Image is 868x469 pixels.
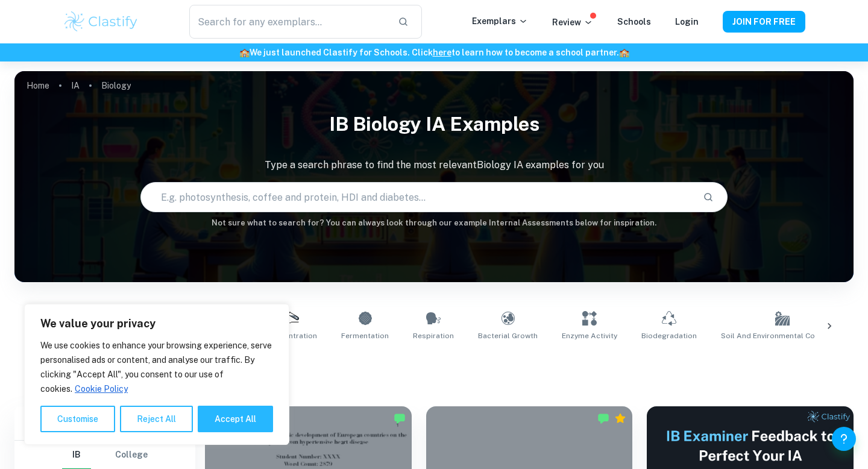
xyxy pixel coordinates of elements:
a: Login [675,17,699,27]
a: here [433,48,451,57]
span: Concentration [266,330,317,341]
button: Help and Feedback [832,427,856,451]
input: Search for any exemplars... [189,5,388,39]
div: Premium [614,412,626,424]
span: 🏫 [239,48,250,57]
h6: Filter exemplars [14,406,195,440]
button: Accept All [198,406,273,432]
div: We value your privacy [24,304,289,445]
span: Fermentation [341,330,389,341]
a: Cookie Policy [74,383,128,394]
span: Bacterial Growth [478,330,538,341]
p: Exemplars [472,14,528,28]
img: Marked [597,412,609,424]
span: Respiration [413,330,454,341]
p: Type a search phrase to find the most relevant Biology IA examples for you [14,158,854,172]
button: Search [698,187,719,207]
p: We value your privacy [40,316,273,331]
input: E.g. photosynthesis, coffee and protein, HDI and diabetes... [141,180,693,214]
span: Soil and Environmental Conditions [721,330,844,341]
span: Enzyme Activity [562,330,617,341]
h1: IB Biology IA examples [14,105,854,143]
p: Biology [101,79,131,92]
button: Reject All [120,406,193,432]
p: We use cookies to enhance your browsing experience, serve personalised ads or content, and analys... [40,338,273,396]
img: Marked [394,412,406,424]
h6: Not sure what to search for? You can always look through our example Internal Assessments below f... [14,217,854,229]
a: Schools [617,17,651,27]
span: 🏫 [619,48,629,57]
h6: We just launched Clastify for Schools. Click to learn how to become a school partner. [2,46,866,59]
p: Review [552,16,593,29]
span: Biodegradation [641,330,697,341]
a: IA [71,77,80,94]
button: Customise [40,406,115,432]
img: Clastify logo [63,10,139,34]
a: Home [27,77,49,94]
button: JOIN FOR FREE [723,11,805,33]
h1: All Biology IA Examples [57,356,812,377]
